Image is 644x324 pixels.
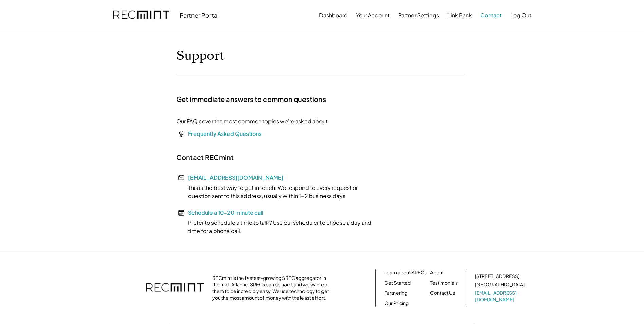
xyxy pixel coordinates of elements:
[176,117,329,125] div: Our FAQ cover the most common topics we're asked about.
[475,290,526,303] a: [EMAIL_ADDRESS][DOMAIN_NAME]
[384,290,407,296] a: Partnering
[447,8,472,22] button: Link Bank
[188,209,263,216] a: Schedule a 10-20 minute call
[430,290,455,296] a: Contact Us
[475,273,519,280] div: [STREET_ADDRESS]
[384,280,411,286] a: Get Started
[212,275,333,301] div: RECmint is the fastest-growing SREC aggregator in the mid-Atlantic. SRECs can be hard, and we wan...
[430,280,458,286] a: Testimonials
[398,8,439,22] button: Partner Settings
[480,8,502,22] button: Contact
[176,153,234,162] h2: Contact RECmint
[319,8,348,22] button: Dashboard
[176,184,380,200] div: This is the best way to get in touch. We respond to every request or question sent to this addres...
[384,269,427,276] a: Learn about SRECs
[188,130,261,137] a: Frequently Asked Questions
[176,95,326,104] h2: Get immediate answers to common questions
[430,269,444,276] a: About
[188,174,283,181] a: [EMAIL_ADDRESS][DOMAIN_NAME]
[176,48,225,64] h1: Support
[475,281,525,288] div: [GEOGRAPHIC_DATA]
[176,219,380,235] div: Prefer to schedule a time to talk? Use our scheduler to choose a day and time for a phone call.
[180,11,219,19] div: Partner Portal
[384,300,409,307] a: Our Pricing
[113,4,169,27] img: recmint-logotype%403x.png
[146,276,204,300] img: recmint-logotype%403x.png
[356,8,390,22] button: Your Account
[510,8,531,22] button: Log Out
